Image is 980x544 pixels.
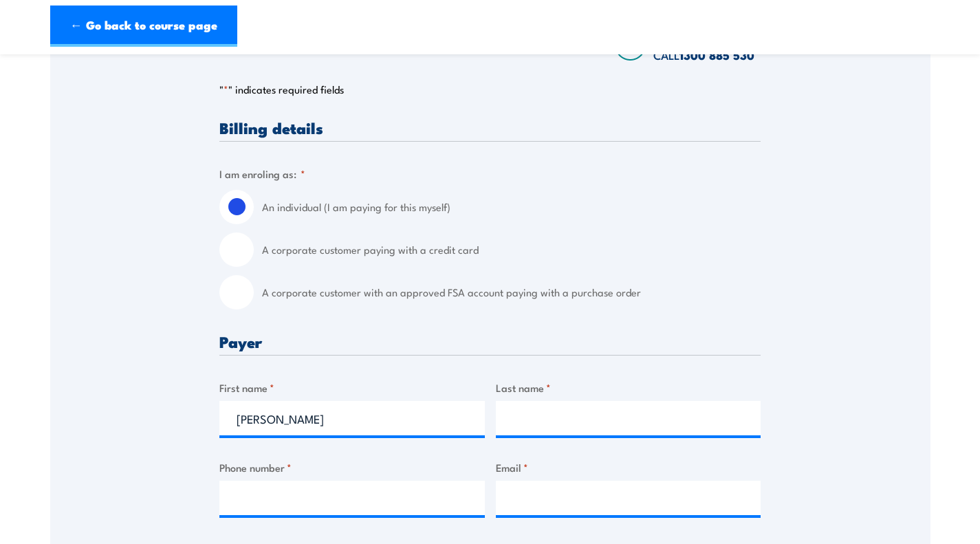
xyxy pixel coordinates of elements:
[262,232,761,267] label: A corporate customer paying with a credit card
[219,166,305,182] legend: I am enroling as:
[219,83,761,96] p: " " indicates required fields
[50,6,237,47] a: ← Go back to course page
[262,275,761,309] label: A corporate customer with an approved FSA account paying with a purchase order
[496,380,761,395] label: Last name
[679,46,754,64] a: 1300 885 530
[496,459,761,475] label: Email
[219,120,761,135] h3: Billing details
[219,334,761,349] h3: Payer
[219,459,485,475] label: Phone number
[262,190,761,224] label: An individual (I am paying for this myself)
[219,380,485,395] label: First name
[653,25,761,63] span: Speak to a specialist CALL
